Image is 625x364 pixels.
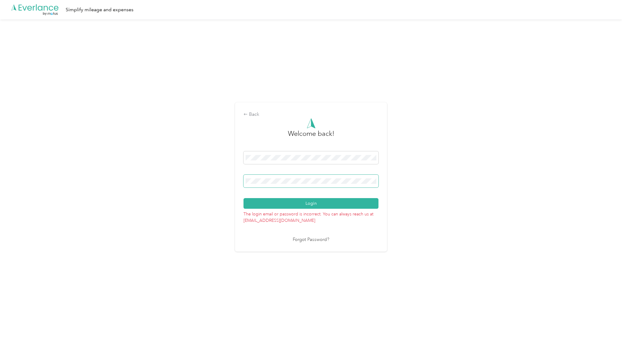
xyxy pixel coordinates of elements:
p: The login email or password is incorrect. You can always reach us at [EMAIL_ADDRESS][DOMAIN_NAME] [243,209,378,224]
h3: greeting [288,129,334,145]
div: Back [243,111,378,118]
div: Simplify mileage and expenses [66,6,133,14]
a: Forgot Password? [293,236,329,243]
button: Login [243,198,378,209]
